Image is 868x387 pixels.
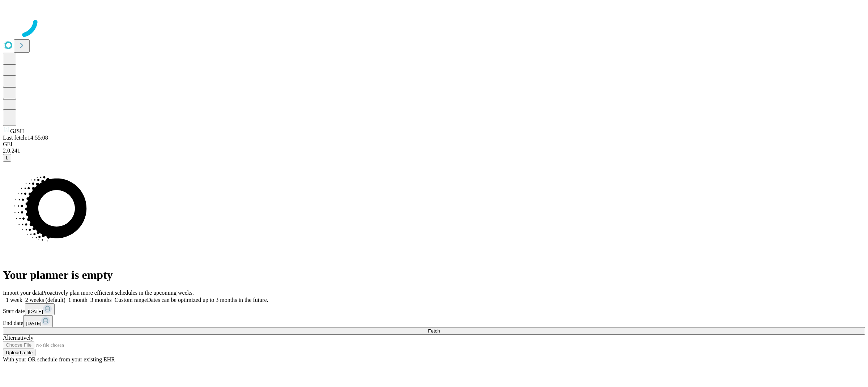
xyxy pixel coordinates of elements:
[3,303,865,315] div: Start date
[25,297,65,303] span: 2 weeks (default)
[3,315,865,327] div: End date
[28,309,43,314] span: [DATE]
[3,148,865,154] div: 2.0.241
[42,290,194,296] span: Proactively plan more efficient schedules in the upcoming weeks.
[3,154,11,162] button: L
[6,155,8,160] span: L
[147,297,268,303] span: Dates can be optimized up to 3 months in the future.
[90,297,112,303] span: 3 months
[428,328,440,334] span: Fetch
[115,297,147,303] span: Custom range
[26,321,41,326] span: [DATE]
[23,315,53,327] button: [DATE]
[68,297,88,303] span: 1 month
[3,290,42,296] span: Import your data
[25,303,55,315] button: [DATE]
[3,349,35,356] button: Upload a file
[3,141,865,148] div: GEI
[6,297,22,303] span: 1 week
[3,135,48,141] span: Last fetch: 14:55:08
[3,268,865,282] h1: Your planner is empty
[10,128,24,134] span: GJSH
[3,356,115,362] span: With your OR schedule from your existing EHR
[3,335,33,341] span: Alternatively
[3,327,865,335] button: Fetch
